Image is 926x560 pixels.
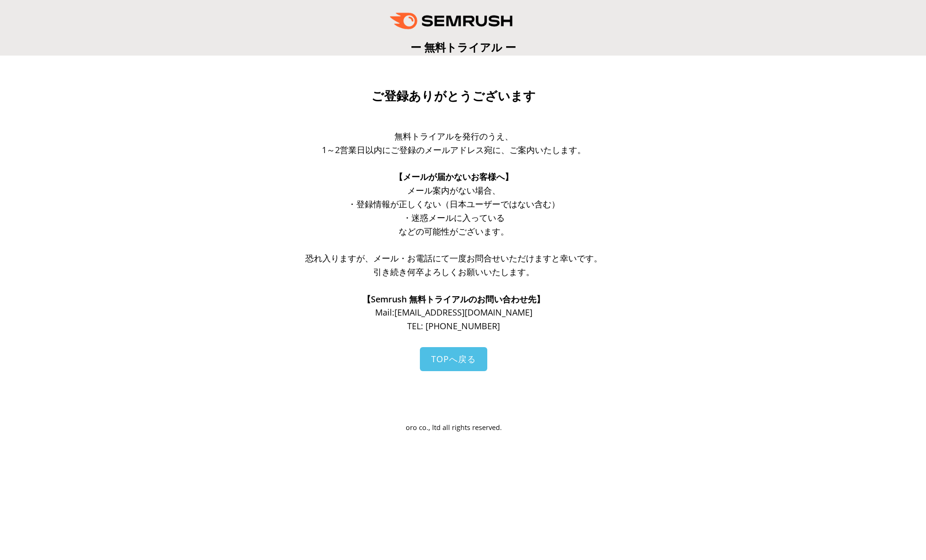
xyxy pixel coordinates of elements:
[375,307,533,318] span: Mail: [EMAIL_ADDRESS][DOMAIN_NAME]
[407,320,500,332] span: TEL: [PHONE_NUMBER]
[394,130,513,142] span: 無料トライアルを発行のうえ、
[406,423,502,432] span: oro co., ltd all rights reserved.
[394,171,513,182] span: 【メールが届かないお客様へ】
[305,252,602,264] span: 恐れ入りますが、メール・お電話にて一度お問合せいただけますと幸いです。
[399,226,509,237] span: などの可能性がございます。
[410,40,516,55] span: ー 無料トライアル ー
[403,212,505,223] span: ・迷惑メールに入っている
[431,353,476,365] span: TOPへ戻る
[373,266,534,277] span: 引き続き何卒よろしくお願いいたします。
[348,198,560,210] span: ・登録情報が正しくない（日本ユーザーではない含む）
[371,89,536,103] span: ご登録ありがとうございます
[420,347,487,371] a: TOPへ戻る
[407,185,500,196] span: メール案内がない場合、
[322,144,586,155] span: 1～2営業日以内にご登録のメールアドレス宛に、ご案内いたします。
[362,293,545,305] span: 【Semrush 無料トライアルのお問い合わせ先】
